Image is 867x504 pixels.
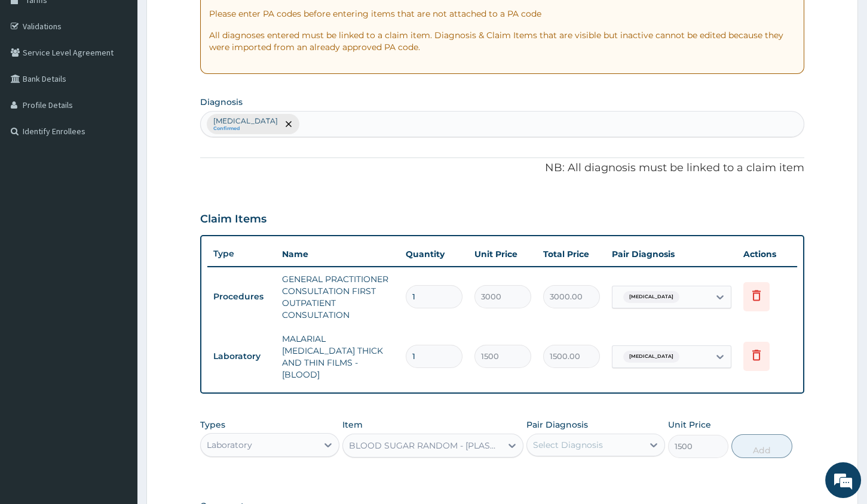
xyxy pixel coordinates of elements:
div: Laboratory [207,439,252,451]
th: Actions [737,242,797,266]
label: Pair Diagnosis [526,419,588,431]
textarea: Type your message and hit 'Enter' [6,326,228,367]
p: Please enter PA codes before entering items that are not attached to a PA code [209,8,795,20]
div: BLOOD SUGAR RANDOM - [PLASMA] [349,440,503,452]
td: Laboratory [207,345,276,367]
div: Chat with us now [62,67,201,82]
p: NB: All diagnosis must be linked to a claim item [200,160,804,176]
th: Pair Diagnosis [606,242,737,266]
span: [MEDICAL_DATA] [623,291,679,303]
span: remove selection option [283,119,294,129]
small: Confirmed [213,126,278,132]
h3: Claim Items [200,213,266,226]
th: Type [207,243,276,265]
img: d_794563401_company_1708531726252_794563401 [22,60,48,89]
td: MALARIAL [MEDICAL_DATA] THICK AND THIN FILMS - [BLOOD] [276,327,400,386]
th: Total Price [537,242,606,266]
p: All diagnoses entered must be linked to a claim item. Diagnosis & Claim Items that are visible bu... [209,29,795,53]
span: [MEDICAL_DATA] [623,351,679,363]
label: Diagnosis [200,96,243,108]
td: Procedures [207,286,276,308]
label: Item [342,419,363,431]
td: GENERAL PRACTITIONER CONSULTATION FIRST OUTPATIENT CONSULTATION [276,267,400,327]
p: [MEDICAL_DATA] [213,116,278,126]
label: Types [200,420,225,430]
th: Unit Price [468,242,537,266]
span: We're online! [69,150,165,271]
div: Select Diagnosis [533,439,603,451]
th: Name [276,242,400,266]
label: Unit Price [668,419,711,431]
div: Minimize live chat window [196,6,225,35]
button: Add [731,434,792,458]
th: Quantity [400,242,468,266]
